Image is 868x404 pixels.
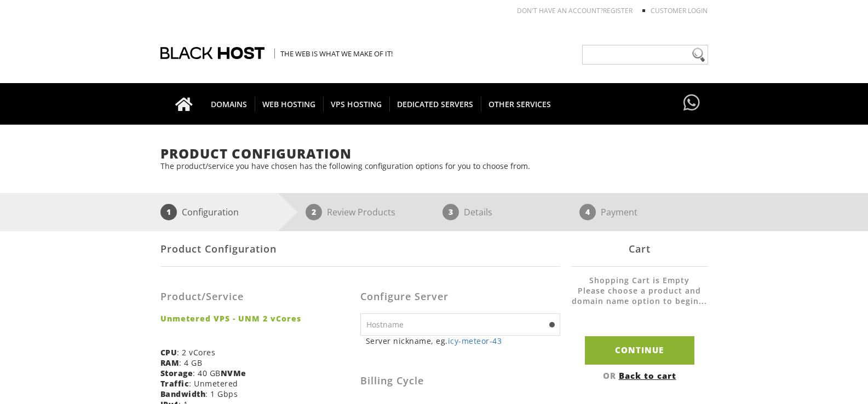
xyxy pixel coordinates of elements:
a: VPS HOSTING [323,83,390,125]
a: DEDICATED SERVERS [389,83,481,125]
span: 3 [442,204,459,220]
div: Cart [571,231,708,267]
div: Product Configuration [160,231,560,267]
li: Shopping Cart is Empty Please choose a product and domain name option to begin... [571,275,708,317]
p: Review Products [327,204,395,220]
b: Traffic [160,378,189,389]
a: Back to cart [619,370,676,381]
p: Payment [601,204,637,220]
b: NVMe [221,368,246,378]
a: icy-meteor-43 [448,336,502,346]
a: WEB HOSTING [255,83,324,125]
span: The Web is what we make of it! [274,49,393,58]
input: Hostname [360,313,560,336]
a: OTHER SERVICES [481,83,559,125]
span: DEDICATED SERVERS [389,97,481,112]
a: Go to homepage [164,83,204,125]
span: VPS HOSTING [323,97,390,112]
span: 4 [579,204,596,220]
a: Customer Login [651,6,708,15]
a: REGISTER [603,6,633,15]
li: Don't have an account? [501,6,633,15]
span: WEB HOSTING [255,97,324,112]
b: CPU [160,347,177,358]
h3: Billing Cycle [360,376,560,387]
span: 2 [306,204,322,220]
b: Storage [160,368,193,378]
p: The product/service you have chosen has the following configuration options for you to choose from. [160,161,708,171]
span: 1 [160,204,177,220]
div: OR [571,370,708,381]
small: Server nickname, eg. [366,336,560,346]
h3: Configure Server [360,291,560,302]
p: Details [464,204,492,220]
strong: Unmetered VPS - UNM 2 vCores [160,313,352,324]
span: DOMAINS [203,97,255,112]
h1: Product Configuration [160,147,708,161]
a: Have questions? [681,83,703,124]
input: Continue [585,336,694,364]
span: OTHER SERVICES [481,97,559,112]
p: Configuration [182,204,239,220]
b: RAM [160,358,180,368]
h3: Product/Service [160,291,352,302]
a: DOMAINS [203,83,255,125]
input: Need help? [582,45,708,65]
b: Bandwidth [160,389,206,399]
